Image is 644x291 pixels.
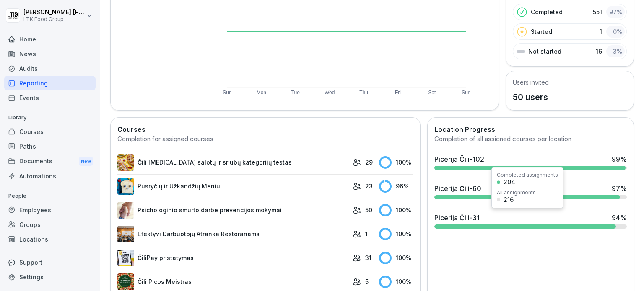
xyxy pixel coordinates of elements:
div: 100 % [379,276,413,288]
a: Čili [MEDICAL_DATA] salotų ir sriubų kategorijų testas [117,154,348,171]
div: 100 % [379,204,413,216]
a: News [4,46,96,61]
div: 100 % [379,228,413,240]
p: 23 [365,182,373,191]
text: Sun [462,90,471,95]
a: Psichologinio smurto darbe prevencijos mokymai [117,202,348,219]
p: Not started [528,47,561,56]
h5: Users invited [513,78,549,87]
div: Documents [4,154,96,169]
div: 216 [504,197,514,203]
div: 97 % [606,6,625,18]
p: 50 users [513,91,549,103]
text: Mon [257,90,266,95]
div: 100 % [379,156,413,169]
img: pa38v36gr7q26ajnrb9myajx.png [117,250,134,266]
img: r6wzbpj60dgtzxj6tcfj9nqf.png [117,154,134,171]
a: Picerija Čili-3194% [431,209,630,232]
a: DocumentsNew [4,154,96,169]
a: Locations [4,232,96,247]
p: [PERSON_NAME] [PERSON_NAME] [23,9,85,16]
a: Employees [4,203,96,217]
div: Completion of all assigned courses per location [434,134,627,144]
a: Picerija Čili-6097% [431,180,630,203]
a: Pusryčių ir Užkandžių Meniu [117,178,348,195]
p: 551 [593,8,602,16]
text: Wed [325,90,335,95]
a: Audits [4,61,96,76]
a: Paths [4,139,96,154]
a: Efektyvi Darbuotojų Atranka Restoranams [117,226,348,242]
div: 94 % [612,213,627,223]
div: 96 % [379,180,413,193]
div: Picerija Čili-31 [434,213,480,223]
a: Home [4,32,96,46]
p: 29 [365,158,373,167]
a: Settings [4,270,96,284]
text: Tue [291,90,300,95]
text: Sun [223,90,231,95]
p: 50 [365,206,372,214]
a: Events [4,90,96,105]
a: ČiliPay pristatymas [117,250,348,266]
p: LTK Food Group [23,16,85,22]
div: New [79,157,93,166]
div: Completion for assigned courses [117,134,413,144]
img: cj2ypqr3rpc0mzs6rxd4ezt5.png [117,226,134,242]
p: 1 [600,27,602,36]
img: gkstgtivdreqost45acpow74.png [117,202,134,219]
p: 16 [596,47,602,56]
div: 204 [504,179,515,185]
div: All assignments [497,190,536,195]
img: yo7qqi3zq6jvcu476py35rt8.png [117,273,134,290]
p: 5 [365,277,369,286]
div: 97 % [612,183,627,193]
a: Automations [4,169,96,183]
p: 31 [365,253,371,262]
a: Reporting [4,76,96,90]
a: Picerija Čili-10299% [431,151,630,173]
div: 100 % [379,252,413,264]
text: Thu [360,90,369,95]
p: Completed [531,8,563,16]
div: Support [4,255,96,270]
div: Completed assignments [497,173,558,178]
h2: Location Progress [434,124,627,134]
p: People [4,189,96,203]
div: 3 % [606,45,625,57]
text: Sat [428,90,436,95]
img: pe4agwvl0z5rluhodf6xscve.png [117,178,134,195]
div: Picerija Čili-60 [434,183,481,193]
div: 0 % [606,26,625,38]
p: Library [4,111,96,124]
a: Groups [4,217,96,232]
p: Started [531,27,552,36]
a: Courses [4,124,96,139]
div: Picerija Čili-102 [434,154,484,164]
text: Fri [395,90,401,95]
a: Čili Picos Meistras [117,273,348,290]
div: 99 % [612,154,627,164]
p: 1 [365,229,368,238]
h2: Courses [117,124,413,134]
